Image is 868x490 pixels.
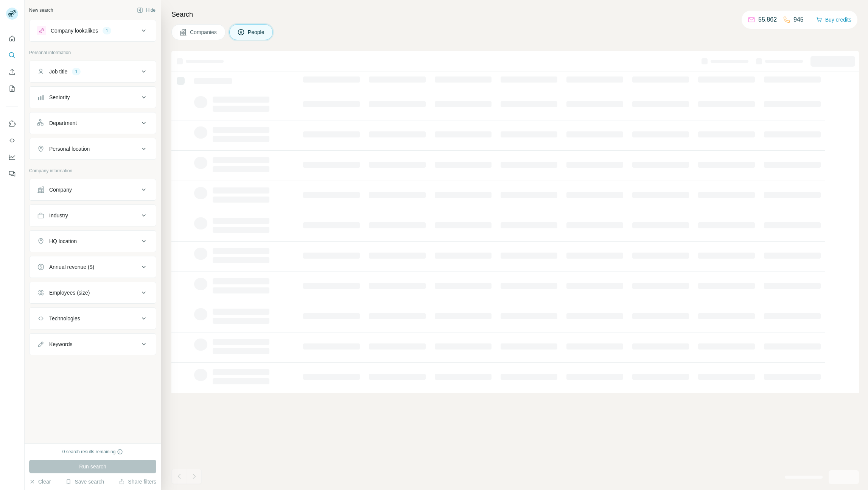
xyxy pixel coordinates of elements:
p: Company information [29,167,156,174]
button: Company [30,181,156,199]
button: Employees (size) [30,284,156,302]
button: Keywords [30,335,156,353]
button: Job title1 [30,62,156,81]
h4: Search [171,9,859,20]
div: Company [49,186,72,194]
button: Feedback [6,167,18,181]
div: Department [49,119,77,127]
button: Technologies [30,309,156,328]
button: Personal location [30,140,156,158]
div: Keywords [49,340,72,348]
div: Company lookalikes [51,27,98,34]
button: HQ location [30,232,156,250]
div: Job title [49,68,67,75]
button: Enrich CSV [6,65,18,79]
p: Personal information [29,49,156,56]
button: Clear [29,478,51,485]
button: Buy credits [816,14,851,25]
button: Save search [65,478,104,485]
button: Industry [30,206,156,225]
button: Share filters [119,478,156,485]
div: Industry [49,212,68,219]
div: Employees (size) [49,289,90,296]
p: 55,862 [758,15,777,24]
div: 1 [72,68,81,75]
button: Department [30,114,156,132]
div: Seniority [49,94,70,101]
button: My lists [6,82,18,95]
div: 1 [103,27,111,34]
button: Annual revenue ($) [30,258,156,276]
div: HQ location [49,237,77,245]
button: Hide [132,5,161,16]
button: Use Surfe on LinkedIn [6,117,18,131]
button: Dashboard [6,150,18,164]
div: 0 search results remaining [62,448,123,455]
button: Use Surfe API [6,134,18,147]
button: Seniority [30,88,156,106]
div: Personal location [49,145,90,153]
span: People [248,28,265,36]
div: Technologies [49,315,80,322]
p: 945 [793,15,804,24]
button: Quick start [6,32,18,45]
div: New search [29,7,53,14]
button: Search [6,48,18,62]
div: Annual revenue ($) [49,263,94,271]
span: Companies [190,28,218,36]
button: Company lookalikes1 [30,22,156,40]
